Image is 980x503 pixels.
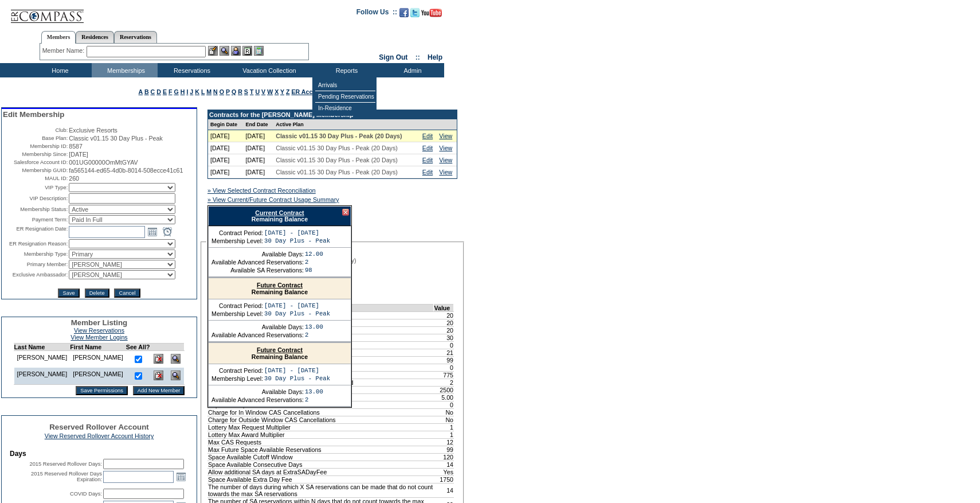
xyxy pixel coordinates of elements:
[434,408,454,416] td: No
[422,169,433,176] a: Edit
[399,11,409,18] a: Become our fan on Facebook
[312,63,378,77] td: Reports
[3,167,68,174] td: Membership GUID:
[434,341,454,349] td: 0
[434,461,454,468] td: 14
[410,11,420,18] a: Follow us on Twitter
[315,80,375,91] td: Arrivals
[434,371,454,379] td: 775
[208,453,434,461] td: Space Available Cutoff Window
[209,343,351,364] div: Remaining Balance
[439,132,452,139] a: View
[264,237,330,244] td: 30 Day Plus - Peak
[244,88,248,95] a: S
[434,483,454,497] td: 14
[242,46,252,56] img: Reservations
[14,368,70,385] td: [PERSON_NAME]
[211,237,263,244] td: Membership Level:
[26,63,92,77] td: Home
[114,288,140,298] input: Cancel
[195,88,199,95] a: K
[133,386,185,395] input: Add New Member
[208,475,434,483] td: Space Available Extra Day Fee
[69,143,83,150] span: 8587
[439,145,452,151] a: View
[434,364,454,371] td: 0
[69,151,88,158] span: [DATE]
[286,88,290,95] a: Z
[232,88,236,95] a: Q
[264,229,330,236] td: [DATE] - [DATE]
[434,386,454,393] td: 2500
[181,88,185,95] a: H
[434,349,454,356] td: 21
[219,46,229,56] img: View
[207,187,316,194] a: » View Selected Contract Reconciliation
[261,88,265,95] a: V
[219,88,224,95] a: O
[211,375,263,382] td: Membership Level:
[356,7,397,21] td: Follow Us ::
[49,423,149,431] span: Reserved Rollover Account
[244,130,274,142] td: [DATE]
[76,31,114,43] a: Residences
[168,88,173,95] a: F
[144,88,149,95] a: B
[14,344,70,351] td: Last Name
[208,483,434,497] td: The number of days during which X SA reservations can be made that do not count towards the max S...
[434,401,454,408] td: 0
[156,88,161,95] a: D
[434,446,454,453] td: 99
[244,154,274,166] td: [DATE]
[421,11,442,18] a: Subscribe to our YouTube Channel
[3,239,68,248] td: ER Resignation Reason:
[208,446,434,453] td: Max Future Space Available Reservations
[31,471,102,482] label: 2015 Reserved Rollover Days Expiration:
[42,46,87,56] div: Member Name:
[3,110,64,119] span: Edit Membership
[58,288,79,298] input: Save
[208,468,434,475] td: Allow additional SA days at ExtraSADayFee
[315,103,375,114] td: In-Residence
[434,311,454,319] td: 20
[85,288,109,298] input: Delete
[206,88,211,95] a: M
[422,157,433,163] a: Edit
[146,225,159,238] a: Open the calendar popup.
[161,225,174,238] a: Open the time view popup.
[70,334,127,341] a: View Member Logins
[211,251,304,258] td: Available Days:
[244,142,274,154] td: [DATE]
[70,351,126,368] td: [PERSON_NAME]
[175,470,187,483] a: Open the calendar popup.
[254,46,264,56] img: b_calculator.gif
[255,209,304,216] a: Current Contract
[69,135,162,142] span: Classic v01.15 30 Day Plus - Peak
[305,267,323,274] td: 98
[171,371,181,380] img: View Dashboard
[273,119,420,130] td: Active Plan
[186,88,188,95] a: I
[70,368,126,385] td: [PERSON_NAME]
[434,468,454,475] td: Yes
[208,46,218,56] img: b_edit.gif
[208,110,457,119] td: Contracts for the [PERSON_NAME] Membership
[305,323,323,330] td: 13.00
[276,145,398,151] span: Classic v01.15 30 Day Plus - Peak (20 Days)
[201,88,205,95] a: L
[211,332,304,338] td: Available Advanced Reservations:
[415,53,420,61] span: ::
[76,386,128,395] input: Save Permissions
[3,143,68,150] td: Membership ID:
[434,334,454,341] td: 30
[244,119,274,130] td: End Date
[151,88,155,95] a: C
[3,249,68,259] td: Membership Type:
[276,132,402,139] span: Classic v01.15 30 Day Plus - Peak (20 Days)
[315,91,375,103] td: Pending Reservations
[434,475,454,483] td: 1750
[439,169,452,176] a: View
[211,367,263,374] td: Contract Period:
[378,63,444,77] td: Admin
[257,282,303,288] a: Future Contract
